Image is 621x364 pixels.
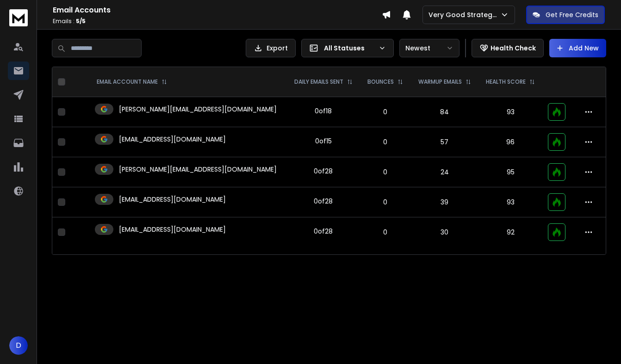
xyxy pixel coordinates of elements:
div: 0 of 15 [315,136,332,146]
p: WARMUP EMAILS [418,78,462,86]
td: 57 [410,127,478,157]
button: D [9,336,28,355]
p: Get Free Credits [546,10,598,19]
td: 92 [478,217,542,247]
p: 0 [366,167,405,177]
p: Emails : [53,18,382,25]
p: BOUNCES [367,78,394,86]
p: 0 [366,228,405,237]
td: 96 [478,127,542,157]
p: [EMAIL_ADDRESS][DOMAIN_NAME] [119,195,226,204]
div: 0 of 28 [314,197,333,206]
button: Newest [399,39,460,57]
button: Get Free Credits [526,6,605,24]
td: 93 [478,187,542,217]
img: logo [9,9,28,26]
div: 0 of 28 [314,227,333,236]
td: 24 [410,157,478,187]
p: 0 [366,197,405,207]
p: [EMAIL_ADDRESS][DOMAIN_NAME] [119,135,226,144]
p: 0 [366,137,405,147]
p: Very Good Strategies [428,10,500,19]
button: Health Check [472,39,544,57]
div: EMAIL ACCOUNT NAME [97,78,167,86]
p: [PERSON_NAME][EMAIL_ADDRESS][DOMAIN_NAME] [119,105,277,114]
div: 0 of 28 [314,167,333,176]
p: DAILY EMAILS SENT [294,78,343,86]
td: 84 [410,97,478,127]
p: 0 [366,107,405,117]
td: 95 [478,157,542,187]
div: 0 of 18 [315,106,332,116]
button: Export [246,39,296,57]
span: 5 / 5 [76,17,86,25]
p: Health Check [491,43,536,53]
p: [PERSON_NAME][EMAIL_ADDRESS][DOMAIN_NAME] [119,165,277,174]
td: 93 [478,97,542,127]
h1: Email Accounts [53,5,382,16]
td: 39 [410,187,478,217]
td: 30 [410,217,478,247]
p: HEALTH SCORE [486,78,526,86]
button: Add New [549,39,606,57]
p: All Statuses [324,43,375,53]
p: [EMAIL_ADDRESS][DOMAIN_NAME] [119,225,226,234]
